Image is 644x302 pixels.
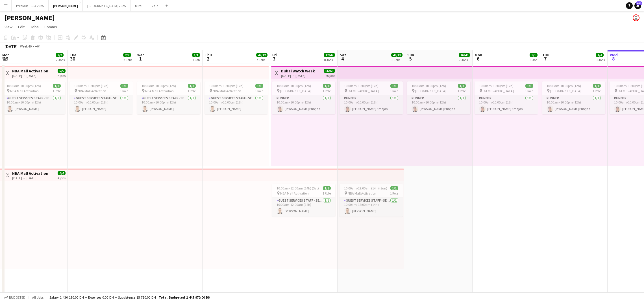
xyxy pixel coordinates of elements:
[10,89,39,93] span: NBA Mall Activation
[340,81,403,114] app-job-card: 10:00am-10:00pm (12h)1/1 [GEOGRAPHIC_DATA]1 RoleRunner1/110:00am-10:00pm (12h)[PERSON_NAME] Emejas
[325,73,335,78] div: 66 jobs
[58,175,66,180] div: 4 jobs
[633,14,639,21] app-user-avatar: Kate Oliveros
[137,81,200,114] app-job-card: 10:00am-10:00pm (12h)1/1 NBA Mall Activation1 RoleGuest Services Staff - Senior1/110:00am-10:00pm...
[28,23,41,31] a: Jobs
[525,84,533,88] span: 1/1
[16,23,27,31] a: Edit
[541,55,549,62] span: 7
[530,53,538,57] span: 1/1
[458,84,466,88] span: 1/1
[272,81,335,114] div: 10:00am-10:00pm (12h)1/1 [GEOGRAPHIC_DATA]1 RoleRunner1/110:00am-10:00pm (12h)[PERSON_NAME] Emejas
[340,95,403,114] app-card-role: Runner1/110:00am-10:00pm (12h)[PERSON_NAME] Emejas
[323,89,331,93] span: 1 Role
[78,89,106,93] span: NBA Mall Activation
[324,53,335,57] span: 47/47
[483,89,514,93] span: [GEOGRAPHIC_DATA]
[340,197,403,217] app-card-role: Guest Services Staff - Senior1/110:00am-12:00am (14h)[PERSON_NAME]
[277,84,311,88] span: 10:00am-10:00pm (12h)
[6,84,41,88] span: 10:00am-10:00pm (12h)
[9,295,25,299] span: Budgeted
[31,295,45,299] span: All jobs
[609,55,618,62] span: 8
[58,69,66,73] span: 5/5
[272,52,277,57] span: Fri
[44,24,57,29] span: Comms
[530,58,537,62] div: 1 Job
[458,89,466,93] span: 1 Role
[12,0,49,11] button: Precious - CCA 2025
[634,2,641,9] a: 669
[204,81,268,114] div: 10:00am-10:00pm (12h)1/1 NBA Mall Activation1 RoleGuest Services Staff - Senior1/110:00am-10:00pm...
[192,53,200,57] span: 1/1
[83,0,130,11] button: [GEOGRAPHIC_DATA] 2025
[145,89,174,93] span: NBA Mall Activation
[19,44,33,48] span: Week 40
[272,184,335,217] app-job-card: 10:00am-12:00am (14h) (Sat)1/1 NBA Mall Activation1 RoleGuest Services Staff - Senior1/110:00am-1...
[323,186,331,190] span: 1/1
[5,24,12,29] span: View
[407,52,414,57] span: Sun
[348,89,379,93] span: [GEOGRAPHIC_DATA]
[281,74,315,78] div: [DATE] → [DATE]
[2,81,65,114] div: 10:00am-10:00pm (12h)1/1 NBA Mall Activation1 RoleGuest Services Staff - Senior1/110:00am-10:00pm...
[209,84,243,88] span: 10:00am-10:00pm (12h)
[542,52,549,57] span: Tue
[550,89,581,93] span: [GEOGRAPHIC_DATA]
[256,58,267,62] div: 7 Jobs
[120,84,128,88] span: 1/1
[49,295,210,299] div: Salary 1 430 190.00 DH + Expenses 0.00 DH + Subsistence 15 780.00 DH =
[475,81,538,114] app-job-card: 10:00am-10:00pm (12h)1/1 [GEOGRAPHIC_DATA]1 RoleRunner1/110:00am-10:00pm (12h)[PERSON_NAME] Emejas
[12,74,48,78] div: [DATE] → [DATE]
[69,55,76,62] span: 30
[407,81,470,114] app-job-card: 10:00am-10:00pm (12h)1/1 [GEOGRAPHIC_DATA]1 RoleRunner1/110:00am-10:00pm (12h)[PERSON_NAME] Emejas
[137,95,200,114] app-card-role: Guest Services Staff - Senior1/110:00am-10:00pm (12h)[PERSON_NAME]
[340,184,403,217] app-job-card: 10:00am-12:00am (14h) (Sun)1/1 NBA Mall Activation1 RoleGuest Services Staff - Senior1/110:00am-1...
[610,52,618,57] span: Wed
[56,53,64,57] span: 2/2
[5,14,55,22] h1: [PERSON_NAME]
[280,89,311,93] span: [GEOGRAPHIC_DATA]
[69,95,133,114] app-card-role: Guest Services Staff - Senior1/110:00am-10:00pm (12h)[PERSON_NAME]
[2,52,10,57] span: Mon
[271,55,277,62] span: 3
[391,58,402,62] div: 8 Jobs
[123,58,132,62] div: 2 Jobs
[636,1,642,5] span: 669
[142,84,176,88] span: 10:00am-10:00pm (12h)
[204,95,268,114] app-card-role: Guest Services Staff - Senior1/110:00am-10:00pm (12h)[PERSON_NAME]
[525,89,533,93] span: 1 Role
[593,84,601,88] span: 1/1
[1,55,10,62] span: 29
[323,84,331,88] span: 1/1
[390,84,398,88] span: 1/1
[339,55,346,62] span: 4
[406,55,414,62] span: 5
[596,58,605,62] div: 3 Jobs
[459,53,470,57] span: 46/46
[56,58,65,62] div: 2 Jobs
[415,89,446,93] span: [GEOGRAPHIC_DATA]
[213,89,241,93] span: NBA Mall Activation
[18,24,25,29] span: Edit
[255,84,263,88] span: 1/1
[593,89,601,93] span: 1 Role
[348,191,376,195] span: NBA Mall Activation
[204,55,212,62] span: 2
[459,58,470,62] div: 7 Jobs
[5,44,18,49] div: [DATE]
[123,53,131,57] span: 2/2
[12,176,48,180] div: [DATE] → [DATE]
[58,73,66,78] div: 5 jobs
[281,68,315,74] h3: Dubai Watch Week
[256,53,267,57] span: 42/42
[3,294,26,301] button: Budgeted
[12,68,48,74] h3: NBA Mall Activation
[130,0,147,11] button: Miral
[390,89,398,93] span: 1 Role
[58,171,66,175] span: 4/4
[120,89,128,93] span: 1 Role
